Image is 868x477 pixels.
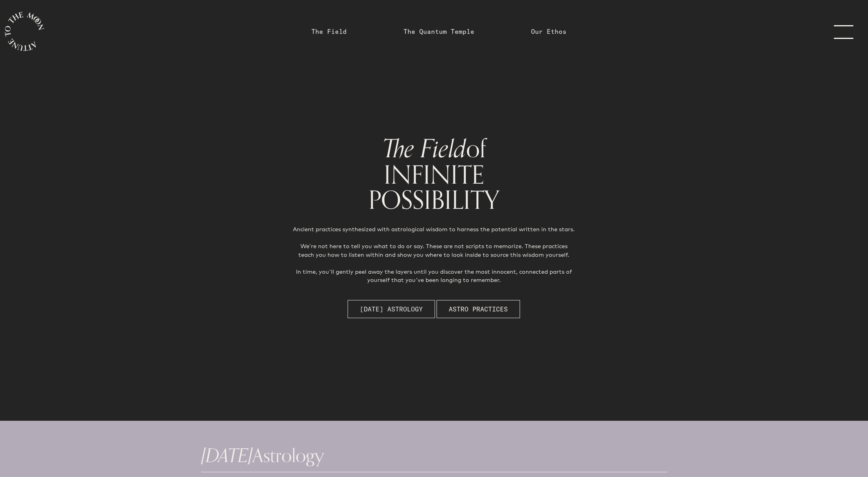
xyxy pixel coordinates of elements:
a: Our Ethos [531,27,566,36]
a: The Quantum Temple [403,27,474,36]
span: [DATE] Astrology [360,304,423,314]
p: Ancient practices synthesized with astrological wisdom to harness the potential written in the st... [293,225,575,284]
span: The Field [382,129,466,170]
h1: of INFINITE POSSIBILITY [280,136,588,212]
span: [DATE] [201,440,252,471]
a: The Field [311,27,347,36]
h1: Astrology [201,446,667,466]
span: Astro Practices [449,304,508,314]
button: [DATE] Astrology [348,300,435,318]
button: Astro Practices [437,300,520,318]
